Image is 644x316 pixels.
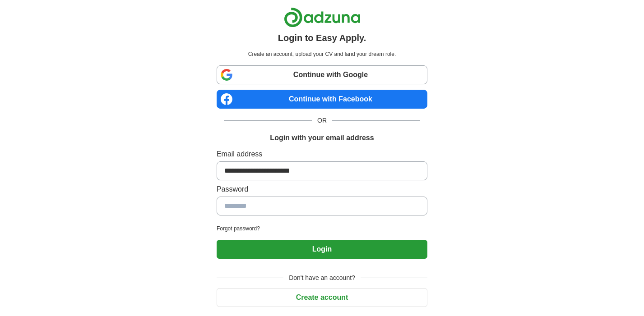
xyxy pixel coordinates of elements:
h1: Login to Easy Apply. [278,31,366,45]
button: Login [217,240,427,259]
label: Password [217,184,427,195]
a: Continue with Google [217,65,427,84]
a: Forgot password? [217,224,427,233]
label: Email address [217,149,427,160]
span: Don't have an account? [283,273,361,283]
h1: Login with your email address [270,133,374,143]
a: Create account [217,293,427,301]
button: Create account [217,288,427,307]
p: Create an account, upload your CV and land your dream role. [218,50,426,58]
a: Continue with Facebook [217,90,427,109]
img: Adzuna logo [284,7,361,27]
span: OR [312,116,332,125]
